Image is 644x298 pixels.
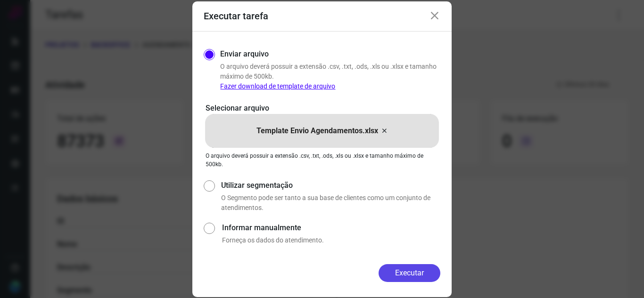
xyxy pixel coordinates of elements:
[206,152,438,169] p: O arquivo deverá possuir a extensão .csv, .txt, .ods, .xls ou .xlsx e tamanho máximo de 500kb.
[221,180,440,191] label: Utilizar segmentação
[220,62,440,91] p: O arquivo deverá possuir a extensão .csv, .txt, .ods, .xls ou .xlsx e tamanho máximo de 500kb.
[222,235,440,245] p: Forneça os dados do atendimento.
[256,125,378,137] p: Template Envio Agendamentos.xlsx
[379,264,440,282] button: Executar
[220,48,269,60] label: Enviar arquivo
[220,82,335,90] a: Fazer download de template de arquivo
[221,193,440,213] p: O Segmento pode ser tanto a sua base de clientes como um conjunto de atendimentos.
[204,10,268,22] h3: Executar tarefa
[206,103,438,114] p: Selecionar arquivo
[222,222,440,234] label: Informar manualmente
